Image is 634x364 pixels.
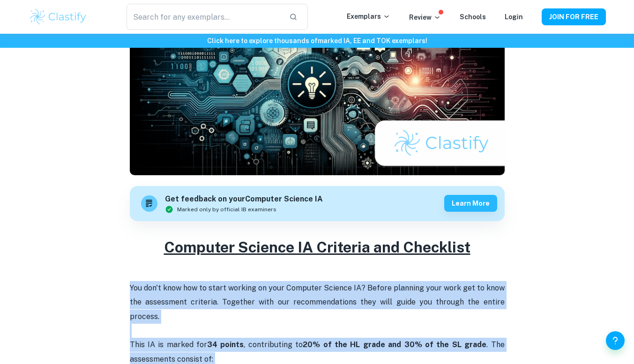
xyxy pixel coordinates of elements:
[207,340,244,349] strong: 34 points
[29,7,88,26] img: Clastify logo
[164,238,470,256] u: Computer Science IA Criteria and Checklist
[165,193,323,205] h6: Get feedback on your Computer Science IA
[2,36,632,46] h6: Click here to explore thousands of marked IA, EE and TOK exemplars !
[130,186,505,221] a: Get feedback on yourComputer Science IAMarked only by official IB examinersLearn more
[409,12,441,22] p: Review
[303,340,486,349] strong: 20% of the HL grade and 30% of the SL grade
[347,11,390,22] p: Exemplars
[444,195,497,212] button: Learn more
[606,331,625,350] button: Help and Feedback
[177,205,276,214] span: Marked only by official IB examiners
[542,8,606,25] button: JOIN FOR FREE
[460,13,486,21] a: Schools
[127,4,281,30] input: Search for any exemplars...
[505,13,523,21] a: Login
